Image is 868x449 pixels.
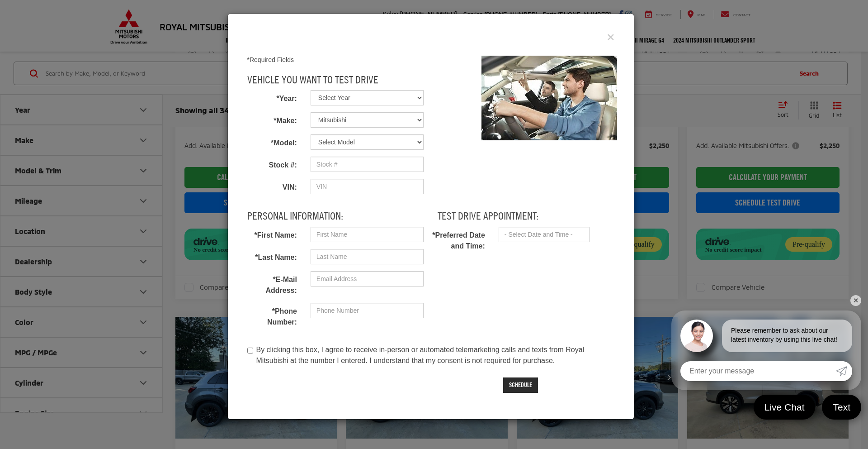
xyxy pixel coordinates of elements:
label: *First Name: [241,227,304,241]
span: Text [828,401,855,413]
label: Stock #: [241,157,304,171]
input: Enter your message [680,361,836,381]
a: Text [822,395,861,420]
label: *Make: [241,112,304,126]
input: VIN [311,179,424,194]
a: Submit [836,361,852,381]
h3: Personal Information: [247,210,424,222]
label: *Phone Number: [241,303,304,328]
input: - Select Date and Time - [499,227,590,242]
div: Please remember to ask about our latest inventory by using this live chat! [722,320,852,352]
button: Close [607,33,614,42]
label: *Year: [241,90,304,104]
img: Agent profile photo [680,320,713,352]
img: Schedule a test drive at Royal Mitsubishi in Baton Rouge, LA. [481,56,617,140]
h3: Test Drive Appointment: [438,210,614,222]
div: *Required Fields [247,56,424,65]
label: *Last Name: [241,249,304,263]
label: *Model: [241,134,304,148]
input: Last Name [311,249,424,264]
input: Phone Number [311,303,424,318]
input: Email Address [311,271,424,287]
label: *Preferred Date and Time: [424,227,492,252]
label: *E-Mail Address: [241,271,304,296]
label: VIN: [241,179,304,193]
h3: Vehicle You Want To Test Drive [247,74,424,86]
input: Stock # [311,157,424,172]
input: First Name [311,227,424,242]
span: Live Chat [760,401,809,413]
input: By clicking this box, I agree to receive in-person or automated telemarketing calls and texts fro... [247,344,253,357]
p: By clicking this box, I agree to receive in-person or automated telemarketing calls and texts fro... [256,344,594,366]
input: Schedule [503,377,538,393]
a: Live Chat [754,395,816,420]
